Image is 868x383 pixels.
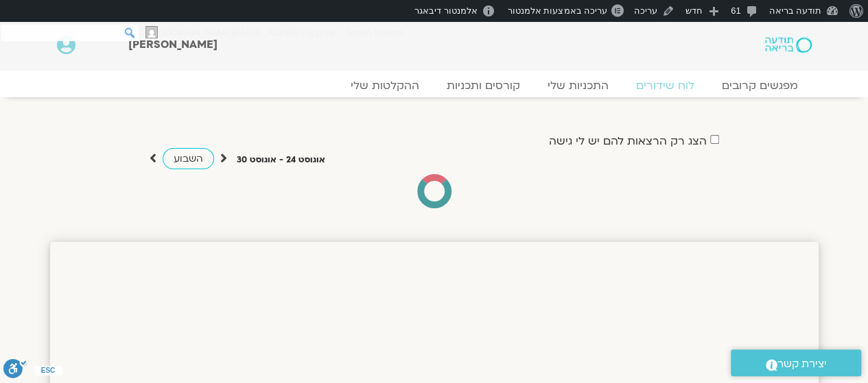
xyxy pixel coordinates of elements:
[731,349,861,376] a: יצירת קשר
[508,5,607,16] span: עריכה באמצעות אלמנטור
[534,79,622,92] a: התכניות שלי
[777,355,827,373] span: יצירת קשר
[57,79,812,92] nav: Menu
[346,22,403,44] span: Admin Notices
[174,152,203,165] span: השבוע
[162,27,313,38] span: [EMAIL_ADDRESS][DOMAIN_NAME]
[337,79,433,92] a: ההקלטות שלי
[549,135,707,147] label: הצג רק הרצאות להם יש לי גישה
[128,37,218,52] span: [PERSON_NAME]
[622,79,708,92] a: לוח שידורים
[237,153,325,167] p: אוגוסט 24 - אוגוסט 30
[433,79,534,92] a: קורסים ותכניות
[708,79,812,92] a: מפגשים קרובים
[163,148,214,169] a: השבוע
[140,22,340,44] a: שלום,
